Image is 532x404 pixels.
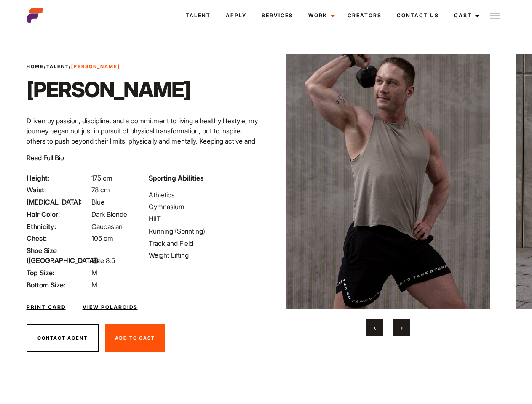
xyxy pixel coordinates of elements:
[91,222,123,231] span: Caucasian
[27,153,64,163] button: Read Full Bio
[401,323,403,332] span: Next
[149,214,261,224] li: HIIT
[27,245,90,266] span: Shoe Size ([GEOGRAPHIC_DATA]):
[71,64,120,69] strong: [PERSON_NAME]
[91,198,104,206] span: Blue
[46,64,69,69] a: Talent
[149,190,261,200] li: Athletics
[27,324,99,352] button: Contact Agent
[27,303,66,311] a: Print Card
[340,4,389,27] a: Creators
[389,4,446,27] a: Contact Us
[149,238,261,248] li: Track and Field
[27,7,43,24] img: cropped-aefm-brand-fav-22-square.png
[27,268,90,278] span: Top Size:
[27,116,261,166] p: Driven by passion, discipline, and a commitment to living a healthy lifestyle, my journey began n...
[149,202,261,212] li: Gymnasium
[91,210,127,218] span: Dark Blonde
[27,221,90,231] span: Ethnicity:
[91,256,115,265] span: Size 8.5
[91,268,97,277] span: M
[91,174,112,182] span: 175 cm
[446,4,484,27] a: Cast
[178,4,218,27] a: Talent
[27,63,120,70] span: / /
[27,173,90,183] span: Height:
[27,64,44,69] a: Home
[374,323,376,332] span: Previous
[254,4,301,27] a: Services
[490,11,500,21] img: Burger icon
[27,280,90,290] span: Bottom Size:
[27,77,190,102] h1: [PERSON_NAME]
[105,324,165,352] button: Add To Cast
[83,303,138,311] a: View Polaroids
[115,335,155,341] span: Add To Cast
[149,226,261,236] li: Running (Sprinting)
[149,250,261,260] li: Weight Lifting
[91,234,113,242] span: 105 cm
[27,233,90,243] span: Chest:
[149,174,203,182] strong: Sporting Abilities
[91,186,110,194] span: 78 cm
[301,4,340,27] a: Work
[27,185,90,195] span: Waist:
[27,209,90,219] span: Hair Color:
[27,197,90,207] span: [MEDICAL_DATA]:
[218,4,254,27] a: Apply
[91,281,97,289] span: M
[27,154,64,162] span: Read Full Bio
